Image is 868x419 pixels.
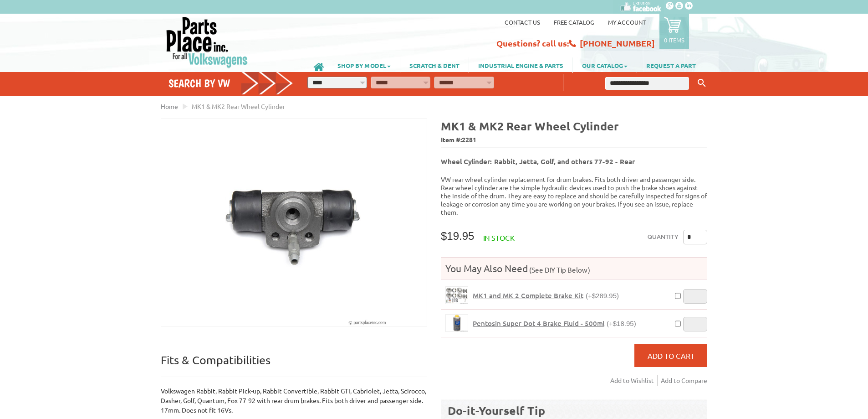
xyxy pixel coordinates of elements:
[469,57,572,73] a: INDUSTRIAL ENGINE & PARTS
[441,262,707,274] h4: You May Also Need
[661,375,707,386] a: Add to Compare
[637,57,705,73] a: REQUEST A PART
[445,314,468,332] a: Pentosin Super Dot 4 Brake Fluid - 500ml
[446,315,468,331] img: Pentosin Super Dot 4 Brake Fluid - 500ml
[441,134,707,147] span: Item #:
[192,102,285,110] span: MK1 & MK2 Rear Wheel Cylinder
[610,375,658,386] a: Add to Wishlist
[634,344,707,367] button: Add to Cart
[648,351,694,360] span: Add to Cart
[554,18,594,26] a: Free Catalog
[573,57,637,73] a: OUR CATALOG
[473,291,583,300] span: MK1 and MK 2 Complete Brake Kit
[607,320,636,327] span: (+$18.95)
[441,175,707,216] p: VW rear wheel cylinder replacement for drum brakes. Fits both driver and passenger side. Rear whe...
[161,353,427,377] p: Fits & Compatibilities
[648,230,679,244] label: Quantity
[448,403,545,418] b: Do-it-Yourself Tip
[161,386,427,415] p: Volkswagen Rabbit, Rabbit Pick-up, Rabbit Convertible, Rabbit GTI, Cabriolet, Jetta, Scirocco, Da...
[528,265,590,274] span: (See DIY Tip Below)
[161,119,427,326] img: MK1 & MK2 Rear Wheel Cylinder
[165,16,249,68] img: Parts Place Inc!
[473,319,636,328] a: Pentosin Super Dot 4 Brake Fluid - 500ml(+$18.95)
[161,102,178,110] a: Home
[446,287,468,304] img: MK1 and MK 2 Complete Brake Kit
[664,36,684,44] p: 0 items
[441,230,474,242] span: $19.95
[168,77,293,90] h4: Search by VW
[473,291,619,300] a: MK1 and MK 2 Complete Brake Kit(+$289.95)
[441,157,635,166] b: Wheel Cylinder: Rabbit, Jetta, Golf, and others 77-92 - Rear
[695,76,709,91] button: Keyword Search
[441,119,619,133] b: MK1 & MK2 Rear Wheel Cylinder
[659,14,689,49] a: 0 items
[462,135,476,144] span: 2281
[328,57,400,73] a: SHOP BY MODEL
[586,292,619,300] span: (+$289.95)
[608,18,646,26] a: My Account
[400,57,469,73] a: SCRATCH & DENT
[483,233,515,242] span: In stock
[445,286,468,304] a: MK1 and MK 2 Complete Brake Kit
[473,319,604,328] span: Pentosin Super Dot 4 Brake Fluid - 500ml
[505,18,540,26] a: Contact us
